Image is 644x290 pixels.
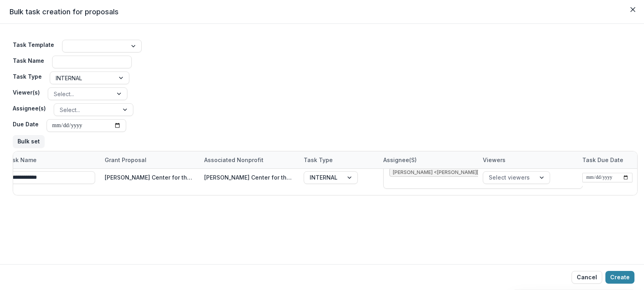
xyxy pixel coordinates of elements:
div: [PERSON_NAME] Center for the Performing Arts [204,173,294,182]
div: Assignee(s) [379,151,478,168]
div: Grant Proposal [100,151,199,168]
button: Close [626,3,639,16]
button: Cancel [572,271,602,284]
div: Viewers [478,151,578,168]
div: Assignee(s) [379,156,422,164]
label: Due Date [13,120,39,128]
div: Task Name [0,156,41,164]
div: Task Due Date [578,151,637,168]
span: [PERSON_NAME] <[PERSON_NAME][EMAIL_ADDRESS][DOMAIN_NAME]> [393,170,538,175]
button: Create [605,271,634,284]
div: Viewers [478,156,510,164]
div: Task Due Date [578,156,628,164]
div: Task Type [299,151,379,168]
div: Task Name [0,151,100,168]
button: Bulk set [13,135,45,148]
div: Associated Nonprofit [199,151,299,168]
div: Task Type [299,156,338,164]
div: Associated Nonprofit [199,156,268,164]
label: Task Template [13,41,54,49]
label: Task Type [13,72,42,81]
label: Task Name [13,56,44,65]
div: Grant Proposal [100,156,151,164]
div: [PERSON_NAME] Center for the Performing Arts - 2024 [105,173,195,182]
label: Viewer(s) [13,88,40,97]
label: Assignee(s) [13,104,46,112]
